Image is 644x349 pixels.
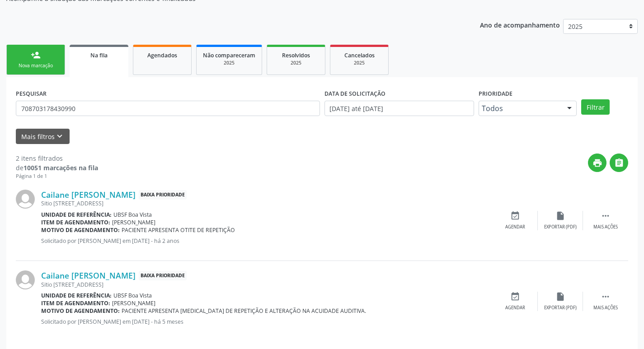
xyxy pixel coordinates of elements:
button: Filtrar [581,99,610,115]
div: 2025 [337,60,382,66]
b: Item de agendamento: [41,299,110,307]
div: Exportar (PDF) [544,305,577,311]
i: print [592,158,602,168]
a: Cailane [PERSON_NAME] [41,270,136,280]
i: insert_drive_file [555,292,565,302]
button:  [610,154,628,172]
span: [PERSON_NAME] [112,299,155,307]
label: DATA DE SOLICITAÇÃO [324,87,385,101]
span: Todos [482,104,559,113]
span: PACIENTE APRESENTA OTITE DE REPETIÇÃO [122,226,235,234]
i:  [601,211,611,221]
p: Solicitado por [PERSON_NAME] em [DATE] - há 5 meses [41,318,493,326]
strong: 10051 marcações na fila [24,163,98,172]
button: Mais filtroskeyboard_arrow_down [16,129,70,144]
img: img [16,270,35,289]
div: 2 itens filtrados [16,154,98,163]
div: Exportar (PDF) [544,224,577,230]
div: Agendar [505,224,525,230]
span: Na fila [90,51,108,59]
b: Motivo de agendamento: [41,226,120,234]
i: event_available [510,211,520,221]
button: print [588,154,606,172]
div: Nova marcação [13,62,58,69]
div: Agendar [505,305,525,311]
i:  [614,158,624,168]
span: [PERSON_NAME] [112,219,155,226]
div: Sitio [STREET_ADDRESS] [41,281,493,289]
img: img [16,190,35,209]
p: Ano de acompanhamento [480,19,560,30]
b: Unidade de referência: [41,211,112,219]
input: Nome, CNS [16,101,320,116]
i:  [601,292,611,302]
input: Selecione um intervalo [324,101,474,116]
span: Baixa Prioridade [139,190,187,200]
span: Cancelados [344,51,375,59]
b: Motivo de agendamento: [41,307,120,315]
div: 2025 [273,60,319,66]
i: keyboard_arrow_down [55,131,65,141]
b: Unidade de referência: [41,292,112,299]
span: Não compareceram [203,51,255,59]
span: Resolvidos [282,51,310,59]
b: Item de agendamento: [41,219,110,226]
div: Mais ações [593,305,618,311]
label: Prioridade [479,87,512,101]
div: person_add [31,50,41,60]
p: Solicitado por [PERSON_NAME] em [DATE] - há 2 anos [41,237,493,245]
div: Sitio [STREET_ADDRESS] [41,200,493,207]
div: de [16,163,98,172]
div: 2025 [203,60,255,66]
span: UBSF Boa Vista [113,292,152,299]
span: Baixa Prioridade [139,271,187,280]
div: Mais ações [593,224,618,230]
div: Página 1 de 1 [16,172,98,180]
i: insert_drive_file [555,211,565,221]
i: event_available [510,292,520,302]
span: Agendados [147,51,177,59]
label: PESQUISAR [16,87,47,101]
span: UBSF Boa Vista [113,211,152,219]
span: PACIENTE APRESENTA [MEDICAL_DATA] DE REPETIÇÃO E ALTERAÇÃO NA ACUIDADE AUDITIVA. [122,307,366,315]
a: Cailane [PERSON_NAME] [41,190,136,200]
